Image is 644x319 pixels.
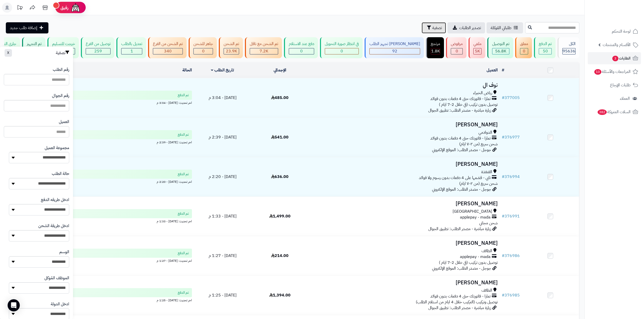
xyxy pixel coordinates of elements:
[603,41,631,48] span: الأقسام والمنتجات
[44,275,69,281] label: الموظف المُوكل
[502,95,520,101] a: #377005
[428,226,491,232] span: زيارة مباشرة - مصدر الطلب: تطبيق الجوال
[6,22,48,33] a: إضافة طلب جديد
[51,301,69,307] label: ادخل الدولة
[481,248,492,254] span: الطائف
[121,48,142,54] div: 1
[325,41,359,47] div: في انتظار صورة التحويل
[153,41,183,47] div: تم الشحن من الفرع
[80,37,115,58] a: توصيل من الفرع 259
[283,37,319,58] a: دفع عند الاستلام 0
[7,100,192,105] div: اخر تحديث: [DATE] - 3:04 م
[311,280,498,286] h3: [PERSON_NAME]
[209,174,237,180] span: [DATE] - 2:20 م
[588,66,641,78] a: المراجعات والأسئلة10
[182,67,192,73] a: الحالة
[311,82,498,88] h3: نوف ال
[428,107,491,113] span: زيارة مباشرة - مصدر الطلب: تطبيق الجوال
[250,41,278,47] div: تم الشحن مع ناقل
[594,69,602,75] span: 10
[448,22,485,33] a: تصدير الطلبات
[209,213,237,219] span: [DATE] - 1:33 م
[271,134,289,140] span: 541.00
[502,292,520,298] a: #376985
[543,48,548,54] span: 50
[456,48,458,54] span: 0
[115,37,147,58] a: تعديل بالطلب 1
[244,37,283,58] a: تم الشحن مع ناقل 7.2K
[224,48,239,54] div: 23901
[13,3,26,14] a: تحديثات المنصة
[520,41,528,47] div: معلق
[7,50,9,55] span: X
[325,48,359,54] div: 0
[194,48,213,54] div: 0
[27,41,42,47] div: تم التجهيز
[269,213,291,219] span: 1,499.00
[164,48,172,54] span: 340
[7,179,192,184] div: اخر تحديث: [DATE] - 2:20 م
[94,48,102,54] span: 259
[439,102,498,108] span: توصيل بدون تركيب (في خلال 2-7 ايام )
[474,48,481,54] div: 4985
[188,37,218,58] a: جاهز للشحن 0
[430,96,491,102] span: تمارا - فاتورتك حتى 4 دفعات بدون فوائد
[612,55,631,62] span: الطلبات
[211,67,234,73] a: تاريخ الطلب
[431,41,440,47] div: مرتجع
[502,253,505,259] span: #
[86,48,110,54] div: 259
[209,253,237,259] span: [DATE] - 1:27 م
[502,174,520,180] a: #376994
[56,50,69,55] h3: تصفية
[392,48,397,54] span: 92
[502,134,520,140] a: #376977
[226,48,237,54] span: 23.9K
[495,48,506,54] span: 56.8K
[364,37,425,58] a: [PERSON_NAME] تجهيز الطلب 92
[7,258,192,263] div: اخر تحديث: [DATE] - 1:27 م
[41,197,69,203] label: ادخل طريقه الدفع
[178,290,189,295] span: تم الدفع
[430,293,491,299] span: تمارا - فاتورتك حتى 4 دفعات بدون فوائد
[612,56,619,62] span: 3
[491,25,511,31] span: طلباتي المُوكلة
[260,48,268,54] span: 7.2K
[271,95,289,101] span: 485.00
[539,41,552,47] div: تم الدفع
[289,41,314,47] div: دفع عند الاستلام
[131,48,133,54] span: 1
[178,211,189,216] span: تم الدفع
[502,67,504,73] a: #
[52,171,69,177] label: حالة الطلب
[588,52,641,64] a: الطلبات3
[271,174,289,180] span: 636.00
[451,41,463,47] div: مرفوض
[8,299,20,311] div: Open Intercom Messenger
[502,213,505,219] span: #
[460,214,491,220] span: applepay - mada
[178,93,189,98] span: تم الدفع
[269,292,291,298] span: 1,394.00
[473,90,492,96] span: رياض الخبراء
[432,186,491,192] span: جوجل - مصدر الطلب: الموقع الإلكتروني
[523,48,525,54] span: 0
[562,41,576,47] div: الكل
[5,49,12,57] button: X
[59,119,69,125] label: العميل
[460,254,491,260] span: applepay - mada
[520,48,528,54] div: 0
[209,95,237,101] span: [DATE] - 3:04 م
[594,68,631,75] span: المراجعات والأسئلة
[86,41,111,47] div: توصيل من الفرع
[533,37,557,58] a: تم الدفع 50
[481,169,492,175] span: القنفذة
[53,67,69,73] label: رقم الطلب
[514,37,533,58] a: معلق 0
[502,292,505,298] span: #
[597,109,607,115] span: 382
[193,41,213,47] div: جاهز للشحن
[59,249,69,255] label: الوسم
[7,218,192,224] div: اخر تحديث: [DATE] - 1:33 م
[431,48,440,54] span: 1.8K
